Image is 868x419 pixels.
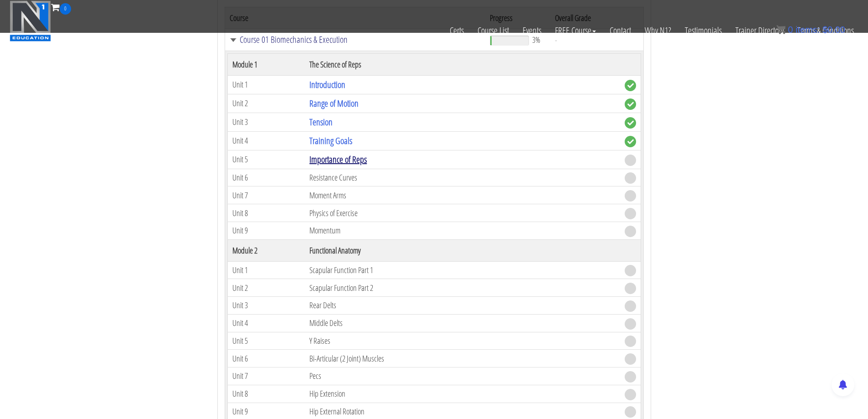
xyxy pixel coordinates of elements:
[309,116,333,128] a: Tension
[305,53,620,75] th: The Science of Reps
[227,261,305,279] td: Unit 1
[443,15,471,47] a: Certs
[227,113,305,131] td: Unit 3
[227,53,305,75] th: Module 1
[791,15,861,47] a: Terms & Conditions
[822,25,827,35] span: $
[788,25,793,35] span: 0
[729,15,791,47] a: Trainer Directory
[625,117,636,129] span: complete
[305,169,620,186] td: Resistance Curves
[625,98,636,110] span: complete
[227,222,305,239] td: Unit 9
[548,15,603,47] a: FREE Course
[625,80,636,91] span: complete
[227,279,305,297] td: Unit 2
[227,239,305,261] th: Module 2
[305,279,620,297] td: Scapular Function Part 2
[227,204,305,222] td: Unit 8
[603,15,638,47] a: Contact
[227,94,305,113] td: Unit 2
[305,385,620,403] td: Hip Extension
[776,25,845,35] a: 0 items: $0.00
[305,332,620,350] td: Y Raises
[625,136,636,147] span: complete
[305,350,620,367] td: Bi-Articular (2 Joint) Muscles
[305,222,620,239] td: Momentum
[10,0,51,41] img: n1-education
[678,15,729,47] a: Testimonials
[227,385,305,403] td: Unit 8
[227,131,305,150] td: Unit 4
[51,1,71,13] a: 0
[305,186,620,204] td: Moment Arms
[305,297,620,315] td: Rear Delts
[516,15,548,47] a: Events
[227,314,305,332] td: Unit 4
[822,25,845,35] bdi: 0.00
[227,169,305,186] td: Unit 6
[60,3,71,15] span: 0
[227,367,305,385] td: Unit 7
[309,153,367,166] a: Importance of Reps
[305,239,620,261] th: Functional Anatomy
[227,350,305,367] td: Unit 6
[227,297,305,315] td: Unit 3
[309,97,359,109] a: Range of Motion
[305,314,620,332] td: Middle Delts
[796,25,820,35] span: items:
[227,75,305,94] td: Unit 1
[305,261,620,279] td: Scapular Function Part 1
[227,150,305,169] td: Unit 5
[309,78,345,91] a: Introduction
[309,134,352,147] a: Training Goals
[471,15,516,47] a: Course List
[305,204,620,222] td: Physics of Exercise
[638,15,678,47] a: Why N1?
[305,367,620,385] td: Pecs
[776,25,786,34] img: icon11.png
[227,332,305,350] td: Unit 5
[227,186,305,204] td: Unit 7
